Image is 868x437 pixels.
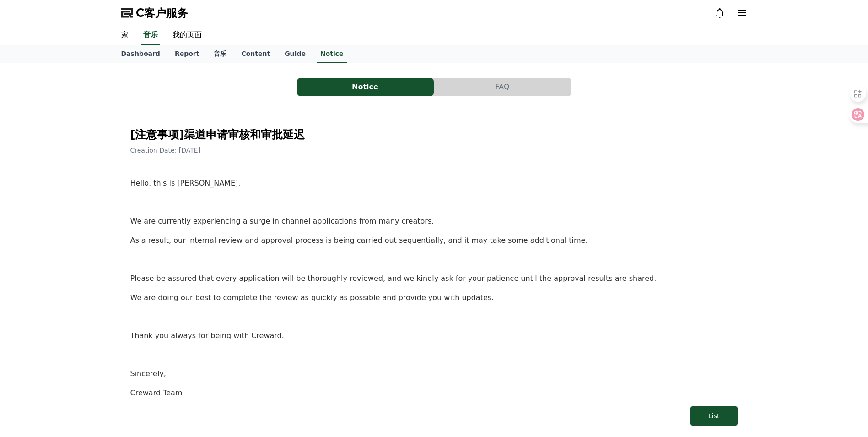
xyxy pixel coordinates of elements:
a: Notice [317,45,347,63]
font: List [708,412,719,420]
p: Please be assured that every application will be thoroughly reviewed, and we kindly ask for your ... [130,273,738,284]
font: Dashboard [121,50,160,57]
a: 家 [114,26,136,45]
p: We are doing our best to complete the review as quickly as possible and provide you with updates. [130,292,738,304]
a: Content [234,45,277,63]
button: List [690,406,738,426]
a: 音乐 [141,26,160,45]
p: Thank you always for being with Creward. [130,330,738,342]
a: Report [167,45,207,63]
font: Report [175,50,199,57]
font: Guide [285,50,306,57]
p: Hello, this is [PERSON_NAME]. [130,177,738,189]
p: As a result, our internal review and approval process is being carried out sequentially, and it m... [130,235,738,246]
a: Guide [277,45,313,63]
button: Notice [297,78,434,96]
p: Sincerely, [130,368,738,380]
a: Dashboard [114,45,167,63]
font: Notice [320,50,344,57]
p: We are currently experiencing a surge in channel applications from many creators. [130,215,738,227]
span: C客户服务 [136,5,188,20]
font: 音乐 [214,50,226,57]
h2: [注意事项]渠道申请审核和审批延迟 [130,127,738,142]
a: C客户服务 [121,5,188,20]
a: List [130,406,738,426]
a: Notice [297,78,434,96]
span: Creation Date: [DATE] [130,147,201,154]
a: 音乐 [206,45,234,63]
p: Creward Team [130,387,738,399]
a: 我的页面 [165,26,209,45]
font: Content [241,50,270,57]
button: FAQ [434,78,571,96]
